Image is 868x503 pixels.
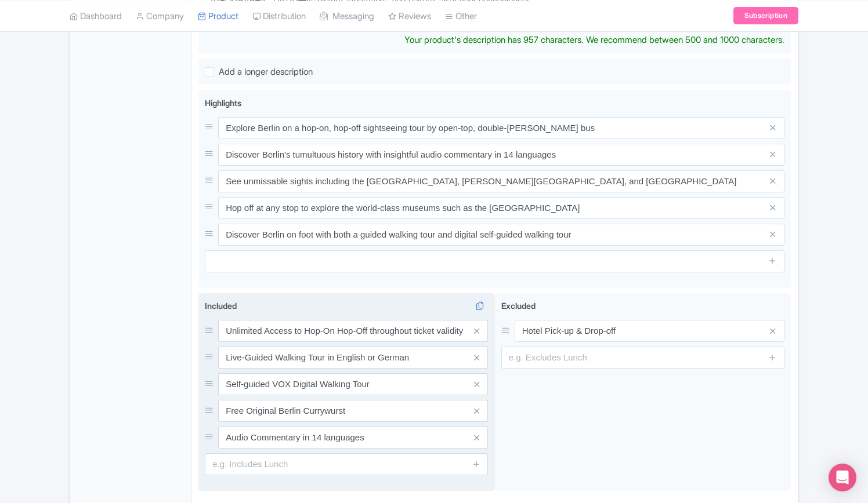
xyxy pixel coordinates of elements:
[404,34,784,47] div: Your product's description has 957 characters. We recommend between 500 and 1000 characters.
[501,301,536,311] span: Excluded
[501,347,784,369] input: e.g. Excludes Lunch
[205,98,241,108] span: Highlights
[219,66,313,77] span: Add a longer description
[829,464,856,491] div: Open Intercom Messenger
[205,301,237,311] span: Included
[733,7,798,24] a: Subscription
[205,453,488,475] input: e.g. Includes Lunch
